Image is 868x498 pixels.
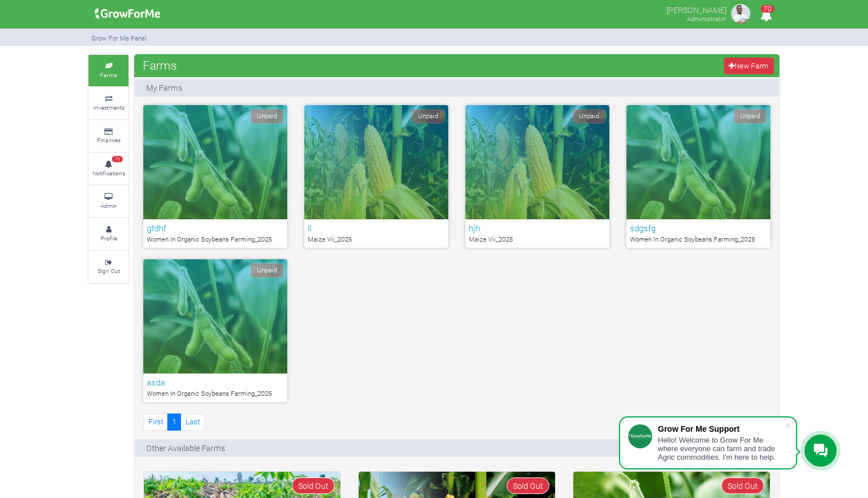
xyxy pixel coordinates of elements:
[147,377,284,387] h6: asda
[89,121,128,152] a: Finances
[465,105,609,248] a: Unpaid hjh Maize Vii_2025
[630,223,767,233] h6: sdgsfg
[630,235,767,244] p: Women In Organic Soybeans Farming_2025
[755,11,777,22] a: 70
[308,235,445,244] p: Maize Vii_2025
[98,267,120,275] small: Sign Out
[89,186,128,217] a: Admin
[251,263,283,278] span: Unpaid
[143,105,287,248] a: Unpaid gfdhf Women In Organic Soybeans Farming_2025
[143,413,204,430] nav: Page Navigation
[112,156,123,163] span: 70
[93,169,125,177] small: Notifications
[143,259,287,402] a: Unpaid asda Women In Organic Soybeans Farming_2025
[89,87,128,119] a: Investments
[729,2,752,25] img: growforme image
[89,55,128,86] a: Farms
[626,105,770,248] a: Unpaid sdgsfg Women In Organic Soybeans Farming_2025
[147,235,284,244] p: Women In Organic Soybeans Farming_2025
[666,2,726,16] p: [PERSON_NAME]
[93,103,124,111] small: Investments
[687,14,726,23] small: Administrator
[91,2,164,25] img: growforme image
[89,153,128,184] a: 70 Notifications
[507,477,549,494] span: Sold Out
[573,109,605,123] span: Unpaid
[146,442,225,454] p: Other Available Farms
[658,424,785,433] div: Grow For Me Support
[147,389,284,399] p: Women In Organic Soybeans Farming_2025
[101,202,117,210] small: Admin
[146,82,182,94] p: My Farms
[412,109,444,123] span: Unpaid
[755,2,777,28] i: Notifications
[292,477,335,494] span: Sold Out
[140,54,180,77] span: Farms
[658,436,785,461] div: Hello! Welcome to Grow For Me where everyone can farm and trade Agric commodities. I'm here to help.
[100,71,117,79] small: Farms
[180,413,204,430] a: Last
[91,34,147,42] small: Grow For Me Panel
[97,136,120,144] small: Finances
[147,223,284,233] h6: gfdhf
[734,109,766,123] span: Unpaid
[308,223,445,233] h6: ll
[469,235,606,244] p: Maize Vii_2025
[101,234,117,242] small: Profile
[89,218,128,250] a: Profile
[251,109,283,123] span: Unpaid
[167,413,181,430] a: 1
[724,58,774,74] a: New Farm
[304,105,448,248] a: Unpaid ll Maize Vii_2025
[143,413,168,430] a: First
[761,5,774,13] span: 70
[469,223,606,233] h6: hjh
[721,477,764,494] span: Sold Out
[89,251,128,283] a: Sign Out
